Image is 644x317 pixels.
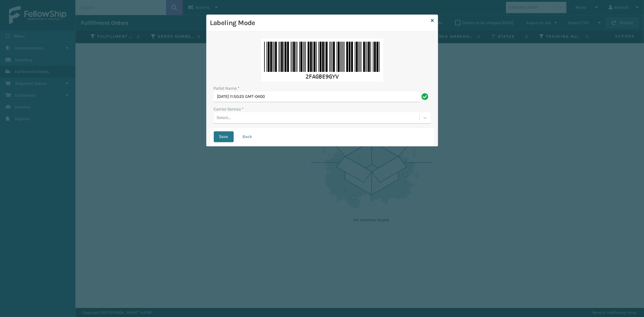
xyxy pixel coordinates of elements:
div: Select... [217,115,231,121]
img: RzX41AAAABklEQVQDAClDgJDSCLNMAAAAAElFTkSuQmCC [261,39,383,82]
h3: Labeling Mode [210,18,429,27]
button: Save [214,131,234,142]
button: Back [237,131,258,142]
label: Pallet Name [214,85,240,91]
label: Carrier Service [214,106,244,112]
